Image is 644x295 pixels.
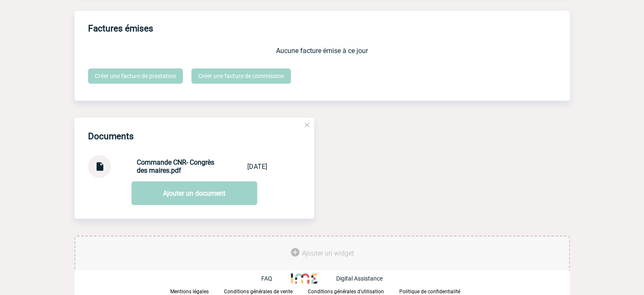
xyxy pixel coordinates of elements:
a: Ajouter un document [131,181,257,205]
span: Ajouter un widget [302,249,354,257]
div: [DATE] [247,163,267,171]
a: Politique de confidentialité [399,287,474,295]
strong: Commande CNR- Congrès des maires.pdf [137,158,214,174]
a: Conditions générales d'utilisation [308,287,399,295]
p: Conditions générales d'utilisation [308,289,384,295]
img: http://www.idealmeetingsevents.fr/ [291,273,317,284]
p: Digital Assistance [336,275,383,282]
div: Ajouter des outils d'aide à la gestion de votre événement [75,236,570,271]
img: close.png [303,121,311,129]
p: Aucune facture émise à ce jour [88,47,556,55]
a: Mentions légales [170,287,224,295]
h3: Factures émises [88,17,570,40]
h4: Documents [88,131,134,141]
a: Créer une facture de prestation [88,68,183,84]
a: Créer une facture de commission [191,68,291,84]
a: Conditions générales de vente [224,287,308,295]
p: Mentions légales [170,289,209,295]
p: Conditions générales de vente [224,289,293,295]
p: Politique de confidentialité [399,289,460,295]
a: FAQ [261,274,291,282]
p: FAQ [261,275,272,282]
